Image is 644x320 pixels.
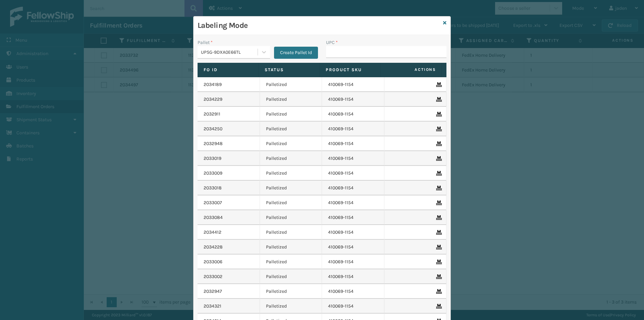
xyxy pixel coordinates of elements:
a: 2034412 [204,229,221,236]
i: Remove From Pallet [436,186,440,190]
i: Remove From Pallet [436,127,440,131]
td: 410069-1154 [322,181,384,195]
td: 410069-1154 [322,195,384,210]
td: Palletized [260,122,322,136]
a: 2033018 [204,185,222,191]
i: Remove From Pallet [436,289,440,294]
td: Palletized [260,269,322,284]
td: Palletized [260,210,322,225]
i: Remove From Pallet [436,304,440,309]
td: Palletized [260,225,322,240]
td: Palletized [260,107,322,122]
td: Palletized [260,284,322,299]
td: Palletized [260,181,322,195]
td: Palletized [260,77,322,92]
td: 410069-1154 [322,151,384,166]
td: 410069-1154 [322,92,384,107]
i: Remove From Pallet [436,215,440,220]
i: Remove From Pallet [436,274,440,279]
td: 410069-1154 [322,77,384,92]
td: Palletized [260,299,322,314]
td: Palletized [260,136,322,151]
i: Remove From Pallet [436,82,440,87]
a: 2034228 [204,244,223,250]
a: 2033084 [204,214,223,221]
td: 410069-1154 [322,166,384,181]
td: 410069-1154 [322,122,384,136]
a: 2032947 [204,288,222,295]
i: Remove From Pallet [436,200,440,205]
a: 2033002 [204,273,222,280]
h3: Labeling Mode [198,20,440,31]
i: Remove From Pallet [436,156,440,161]
td: Palletized [260,151,322,166]
div: UPSG-9DXA0E66TL [201,49,258,56]
i: Remove From Pallet [436,260,440,264]
a: 2032948 [204,140,223,147]
label: Status [265,67,313,73]
label: Product SKU [326,67,374,73]
td: 410069-1154 [322,269,384,284]
span: Actions [383,64,440,75]
a: 2032911 [204,111,220,118]
label: Fo Id [204,67,252,73]
i: Remove From Pallet [436,230,440,235]
td: 410069-1154 [322,284,384,299]
td: 410069-1154 [322,255,384,269]
td: 410069-1154 [322,225,384,240]
i: Remove From Pallet [436,245,440,249]
td: 410069-1154 [322,107,384,122]
i: Remove From Pallet [436,112,440,117]
td: Palletized [260,195,322,210]
a: 2033006 [204,259,222,265]
td: Palletized [260,240,322,255]
td: Palletized [260,92,322,107]
td: 410069-1154 [322,299,384,314]
td: 410069-1154 [322,210,384,225]
a: 2034250 [204,126,222,132]
td: Palletized [260,255,322,269]
label: Pallet [198,39,213,46]
i: Remove From Pallet [436,141,440,146]
td: 410069-1154 [322,240,384,255]
button: Create Pallet Id [274,47,318,59]
a: 2033019 [204,155,221,162]
a: 2033007 [204,199,222,206]
td: 410069-1154 [322,136,384,151]
a: 2033009 [204,170,222,177]
label: UPC [326,39,338,46]
a: 2034321 [204,303,221,310]
i: Remove From Pallet [436,171,440,176]
a: 2034189 [204,81,222,88]
i: Remove From Pallet [436,97,440,102]
td: Palletized [260,166,322,181]
a: 2034229 [204,96,222,103]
